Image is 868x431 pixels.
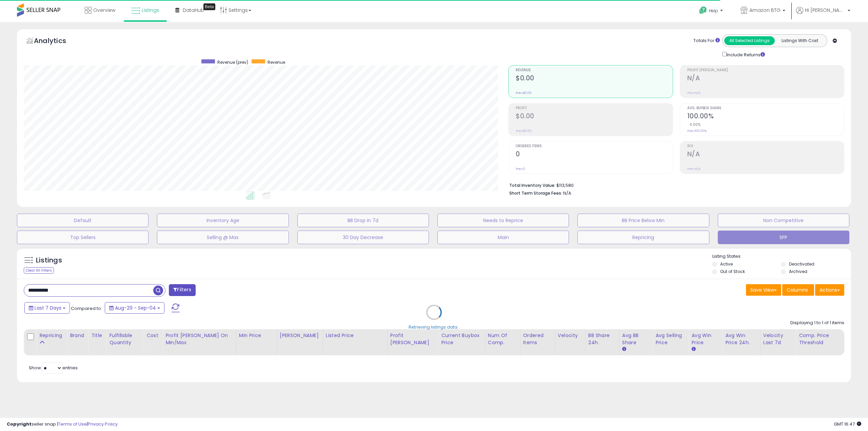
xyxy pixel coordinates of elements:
span: Amazon BTG [749,7,781,14]
span: Listings [142,7,159,14]
div: Totals For [693,38,720,44]
span: Revenue (prev) [217,59,248,65]
button: Main [437,231,569,244]
span: ROI [687,144,844,148]
span: Profit [PERSON_NAME] [687,68,844,72]
div: Retrieving listings data.. [409,324,459,330]
li: $113,580 [509,181,839,189]
small: Prev: N/A [687,167,701,171]
small: Prev: $0.00 [516,129,532,133]
span: Ordered Items [516,144,672,148]
a: Help [694,1,730,22]
span: Help [709,8,718,14]
button: Listings With Cost [774,36,825,45]
button: 30 Day Decrease [297,231,429,244]
small: Prev: 0 [516,167,525,171]
h5: Analytics [34,36,79,47]
a: Hi [PERSON_NAME] [796,7,850,22]
button: Needs to Reprice [437,214,569,227]
button: Selling @ Max [157,231,289,244]
button: Top Sellers [17,231,149,244]
button: All Selected Listings [724,36,775,45]
h2: 0 [516,150,672,159]
div: Tooltip anchor [203,3,215,10]
h2: 100.00% [687,112,844,121]
span: Overview [93,7,115,14]
button: Repricing [577,231,709,244]
small: Prev: N/A [687,91,701,95]
button: Non Competitive [718,214,849,227]
button: Inventory Age [157,214,289,227]
span: Profit [516,106,672,110]
h2: N/A [687,74,844,83]
b: Short Term Storage Fees: [509,190,562,196]
button: SFP [718,231,849,244]
small: 0.00% [687,122,701,127]
button: Default [17,214,149,227]
small: Prev: 100.00% [687,129,707,133]
h2: $0.00 [516,74,672,83]
button: BB Price Below Min [577,214,709,227]
span: Revenue [516,68,672,72]
h2: $0.00 [516,112,672,121]
span: DataHub [183,7,204,14]
span: Avg. Buybox Share [687,106,844,110]
button: BB Drop in 7d [297,214,429,227]
span: Hi [PERSON_NAME] [805,7,846,14]
span: Revenue [268,59,285,65]
i: Get Help [699,6,707,15]
span: N/A [563,190,571,196]
h2: N/A [687,150,844,159]
small: Prev: $0.00 [516,91,532,95]
b: Total Inventory Value: [509,182,555,188]
div: Include Returns [717,51,773,58]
